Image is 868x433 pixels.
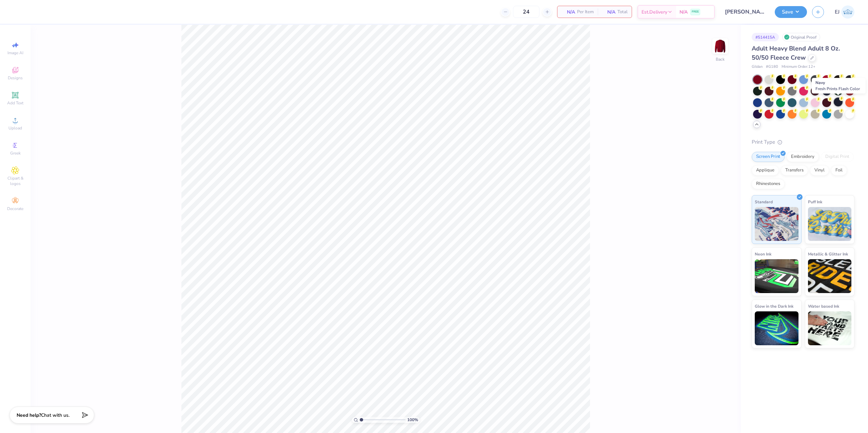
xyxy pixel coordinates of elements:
img: Edgardo Jr [841,5,854,19]
span: Designs [8,75,23,81]
span: Greek [10,150,21,156]
img: Neon Ink [755,259,798,293]
div: Original Proof [782,33,820,41]
a: EJ [835,5,854,19]
img: Water based Ink [808,311,852,345]
div: Digital Print [821,152,854,162]
span: Standard [755,198,773,205]
div: Navy [812,78,866,94]
img: Standard [755,207,798,241]
div: Back [716,56,725,62]
img: Metallic & Glitter Ink [808,259,852,293]
span: Per Item [577,8,594,16]
span: Puff Ink [808,198,822,205]
div: Print Type [752,138,854,146]
input: Untitled Design [720,5,770,19]
span: Clipart & logos [3,176,27,186]
span: Upload [8,125,22,131]
div: Vinyl [810,165,829,176]
div: Applique [752,165,779,176]
strong: Need help? [17,412,41,418]
img: Puff Ink [808,207,852,241]
span: Total [617,8,628,16]
span: Adult Heavy Blend Adult 8 Oz. 50/50 Fleece Crew [752,44,840,62]
div: Transfers [781,165,808,176]
span: EJ [835,8,840,16]
div: Rhinestones [752,179,785,189]
span: N/A [561,8,575,16]
div: # 514415A [752,33,779,41]
span: Add Text [7,100,23,106]
span: Chat with us. [41,412,70,418]
span: Minimum Order: 12 + [782,64,815,70]
button: Save [775,6,807,18]
span: N/A [679,8,688,16]
span: Est. Delivery [642,8,667,16]
input: – – [513,6,539,18]
img: Glow in the Dark Ink [755,311,798,345]
span: Glow in the Dark Ink [755,303,793,310]
span: # G180 [766,64,778,70]
span: N/A [602,8,615,16]
div: Foil [831,165,847,176]
span: Decorate [7,206,23,211]
div: Embroidery [787,152,819,162]
span: Fresh Prints Flash Color [815,86,860,91]
span: FREE [692,9,699,14]
span: Gildan [752,64,763,70]
span: Metallic & Glitter Ink [808,250,848,257]
div: Screen Print [752,152,785,162]
span: Neon Ink [755,250,771,257]
span: Image AI [7,50,23,56]
span: 100 % [407,417,418,423]
span: Water based Ink [808,303,839,310]
img: Back [713,39,727,53]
